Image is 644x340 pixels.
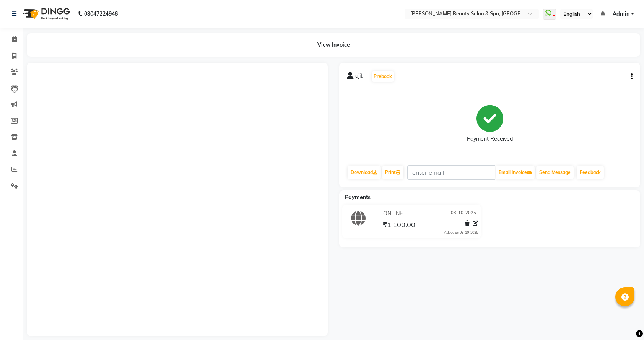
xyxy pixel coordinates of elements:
[27,33,640,57] div: View Invoice
[383,210,403,218] span: ONLINE
[536,166,574,179] button: Send Message
[348,166,381,179] a: Download
[20,3,72,24] img: logo
[407,165,495,180] input: enter email
[383,220,415,231] span: ₹1,100.00
[612,309,636,332] iframe: chat widget
[467,135,513,143] div: Payment Received
[613,10,629,18] span: Admin
[355,72,363,83] span: ajit
[577,166,604,179] a: Feedback
[345,194,371,201] span: Payments
[372,71,394,82] button: Prebook
[382,166,403,179] a: Print
[496,166,535,179] button: Email Invoice
[451,210,476,218] span: 03-10-2025
[84,3,118,24] b: 08047224946
[444,230,478,235] div: Added on 03-10-2025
